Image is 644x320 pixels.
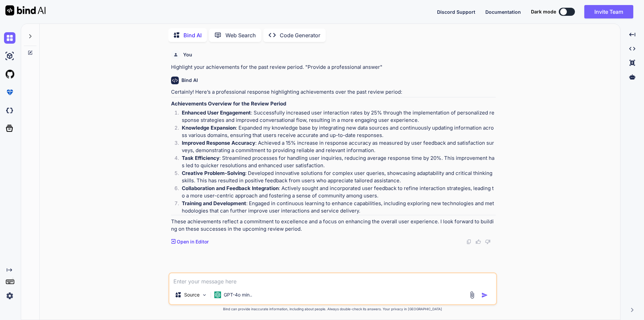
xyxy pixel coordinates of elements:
span: Dark mode [531,8,556,15]
strong: Improved Response Accuracy [182,140,255,146]
strong: Knowledge Expansion [182,125,236,131]
p: : Streamlined processes for handling user inquiries, reducing average response time by 20%. This ... [182,154,496,170]
img: attachment [468,291,476,299]
strong: Task Efficiency [182,155,219,161]
p: : Actively sought and incorporated user feedback to refine interaction strategies, leading to a m... [182,185,496,200]
p: : Successfully increased user interaction rates by 25% through the implementation of personalized... [182,109,496,124]
img: settings [4,290,15,302]
p: : Expanded my knowledge base by integrating new data sources and continuously updating informatio... [182,124,496,139]
img: Bind AI [5,5,46,15]
strong: Achievements Overview for the Review Period [171,100,286,107]
img: like [476,239,481,244]
p: Open in Editor [177,238,209,245]
p: Code Generator [280,31,320,39]
img: icon [481,292,488,299]
img: githubLight [4,68,15,80]
strong: Training and Development [182,200,246,207]
p: Source [184,291,200,298]
p: Highlight your achievements for the past review period. "Provide a professional answer" [171,63,496,71]
img: copy [466,239,472,244]
img: GPT-4o mini [214,291,221,298]
strong: Enhanced User Engagement [182,109,251,116]
p: Bind AI [183,31,202,39]
img: ai-studio [4,50,15,62]
img: chat [4,32,15,44]
h6: Bind AI [181,77,198,84]
button: Discord Support [437,8,475,15]
p: Bind can provide inaccurate information, including about people. Always double-check its answers.... [168,307,497,312]
img: Pick Models [202,292,207,298]
img: darkCloudIdeIcon [4,105,15,116]
p: Certainly! Here’s a professional response highlighting achievements over the past review period: [171,88,496,96]
span: Discord Support [437,9,475,15]
img: premium [4,87,15,98]
p: : Achieved a 15% increase in response accuracy as measured by user feedback and satisfaction surv... [182,139,496,154]
strong: Creative Problem-Solving [182,170,245,176]
strong: Collaboration and Feedback Integration [182,185,279,191]
p: Web Search [225,31,256,39]
img: dislike [485,239,490,244]
p: : Developed innovative solutions for complex user queries, showcasing adaptability and critical t... [182,170,496,185]
button: Invite Team [584,5,633,18]
h6: You [183,51,192,58]
p: GPT-4o min.. [224,291,252,298]
span: Documentation [485,9,521,15]
p: : Engaged in continuous learning to enhance capabilities, including exploring new technologies an... [182,200,496,215]
p: These achievements reflect a commitment to excellence and a focus on enhancing the overall user e... [171,218,496,233]
button: Documentation [485,8,521,15]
